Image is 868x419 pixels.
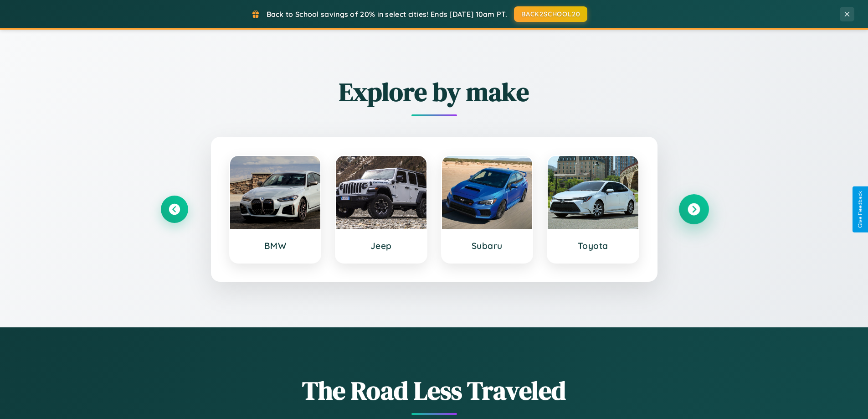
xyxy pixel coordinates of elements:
[345,240,417,251] h3: Jeep
[239,240,312,251] h3: BMW
[161,74,708,109] h2: Explore by make
[514,6,587,22] button: BACK2SCHOOL20
[557,240,629,251] h3: Toyota
[267,10,507,19] span: Back to School savings of 20% in select cities! Ends [DATE] 10am PT.
[451,240,524,251] h3: Subaru
[161,373,708,408] h1: The Road Less Traveled
[857,191,863,228] div: Give Feedback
